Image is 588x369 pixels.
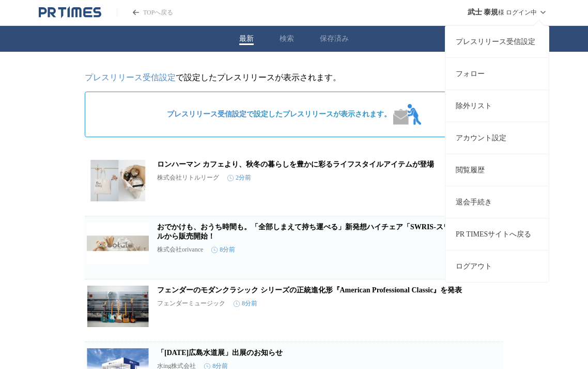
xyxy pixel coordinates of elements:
[157,245,203,254] p: 株式会社orivance
[157,299,225,308] p: フェンダーミュージック
[320,34,349,43] button: 保存済み
[39,6,101,19] a: PR TIMESのトップページはこちら
[445,186,549,218] a: 退会手続き
[117,8,173,17] a: PR TIMESのトップページはこちら
[167,110,246,118] a: プレスリリース受信設定
[157,286,462,294] a: フェンダーのモダンクラシック シリーズの正統進化形『American Professional Classic』を発表
[234,299,257,308] time: 8分前
[445,25,549,57] a: プレスリリース受信設定
[227,173,251,182] time: 2分前
[445,154,549,186] a: 閲覧履歴
[211,245,235,254] time: 8分前
[87,223,149,264] img: おでかけも、おうち時間も。「全部しまえて持ち運べる」新発想ハイチェア「SWRIS-スワリス-」がコルルから販売開始！
[85,72,503,83] p: で設定したプレスリリースが表示されます。
[239,34,254,43] button: 最新
[167,110,391,119] span: で設定したプレスリリースが表示されます。
[445,90,549,122] a: 除外リスト
[157,223,496,240] a: おでかけも、おうち時間も。「全部しまえて持ち運べる」新発想ハイチェア「SWRIS-スワリス-」がコルルから販売開始！
[157,173,219,182] p: 株式会社リトルリーグ
[445,218,549,250] a: PR TIMESサイトへ戻る
[157,349,283,357] a: 「[DATE]広島水道展」出展のお知らせ
[445,250,549,282] button: ログアウト
[445,57,549,90] a: フォロー
[85,73,176,82] a: プレスリリース受信設定
[157,160,434,168] a: ロンハーマン カフェより、秋冬の暮らしを豊かに彩るライフスタイルアイテムが登場
[87,160,149,201] img: ロンハーマン カフェより、秋冬の暮らしを豊かに彩るライフスタイルアイテムが登場
[468,8,499,17] span: 武士 泰規
[280,34,294,43] button: 検索
[445,122,549,154] a: アカウント設定
[87,286,149,327] img: フェンダーのモダンクラシック シリーズの正統進化形『American Professional Classic』を発表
